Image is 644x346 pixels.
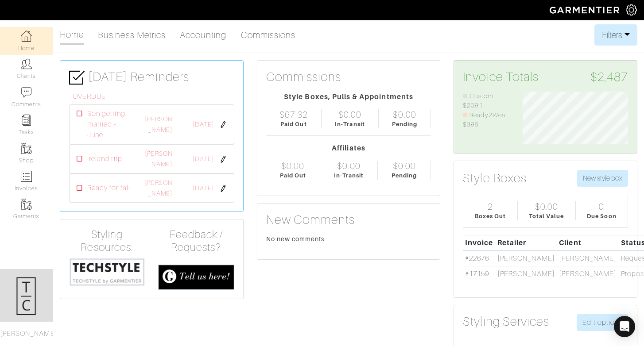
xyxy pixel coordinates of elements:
th: Client [557,235,619,250]
img: gear-icon-white-bd11855cb880d31180b6d7d6211b90ccbf57a29d726f0c71d8c61bd08dd39cc2.png [626,4,637,15]
img: reminder-icon-8004d30b9f0a5d33ae49ab947aed9ed385cf756f9e5892f1edd6e32f2345188e.png [21,115,32,126]
div: $0.00 [393,109,416,120]
div: $0.00 [281,161,304,171]
span: Ireland trip [87,154,122,164]
img: feedback_requests-3821251ac2bd56c73c230f3229a5b25d6eb027adea667894f41107c140538ee0.png [158,265,234,290]
div: 2 [488,201,493,212]
div: Pending [392,120,417,128]
div: In-Transit [334,171,364,180]
a: [PERSON_NAME] [145,115,172,133]
td: [PERSON_NAME] [557,250,619,266]
th: Retailer [495,235,557,250]
img: clients-icon-6bae9207a08558b7cb47a8932f037763ab4055f8c8b6bfacd5dc20c3e0201464.png [21,58,32,69]
div: No new comments [266,235,431,243]
img: pen-cf24a1663064a2ec1b9c1bd2387e9de7a2fa800b781884d57f21acf72779bad2.png [220,121,227,128]
a: Edit options [577,314,628,331]
img: garments-icon-b7da505a4dc4fd61783c78ac3ca0ef83fa9d6f193b1c9dc38574b1d14d53ca28.png [21,143,32,154]
a: #17159 [465,270,489,278]
span: [DATE] [193,184,214,193]
div: $67.32 [279,109,308,120]
button: Filters [594,24,637,46]
div: Paid Out [280,120,306,128]
div: Paid Out [280,171,306,180]
a: Home [60,26,84,45]
h3: Styling Services [463,314,549,329]
a: #22676 [465,254,489,262]
button: New style box [577,170,628,187]
th: Invoice [463,235,495,250]
li: Custom: $2091 [463,92,509,111]
a: [PERSON_NAME] [145,179,172,197]
img: techstyle-93310999766a10050dc78ceb7f971a75838126fd19372ce40ba20cdf6a89b94b.png [69,258,145,287]
img: garmentier-logo-header-white-b43fb05a5012e4ada735d5af1a66efaba907eab6374d6393d1fbf88cb4ef424d.png [545,2,626,18]
h3: Style Boxes [463,171,527,186]
a: Accounting [180,26,227,44]
a: Commissions [241,26,296,44]
a: [PERSON_NAME] [145,150,172,168]
div: Style Boxes, Pulls & Appointments [266,92,431,102]
img: pen-cf24a1663064a2ec1b9c1bd2387e9de7a2fa800b781884d57f21acf72779bad2.png [220,156,227,163]
div: $0.00 [338,109,361,120]
span: $2,487 [590,69,628,85]
div: $0.00 [535,201,558,212]
td: [PERSON_NAME] [495,266,557,281]
td: [PERSON_NAME] [495,250,557,266]
div: $0.00 [337,161,360,171]
div: Affiliates [266,143,431,154]
div: Pending [392,171,417,180]
h3: Commissions [266,69,341,85]
img: dashboard-icon-dbcd8f5a0b271acd01030246c82b418ddd0df26cd7fceb0bd07c9910d44c42f6.png [21,31,32,42]
h3: New Comments [266,212,431,227]
img: garments-icon-b7da505a4dc4fd61783c78ac3ca0ef83fa9d6f193b1c9dc38574b1d14d53ca28.png [21,199,32,210]
h3: [DATE] Reminders [69,69,234,85]
h4: Feedback / Requests? [158,228,234,254]
h4: Styling Resources: [69,228,145,254]
a: Business Metrics [98,26,166,44]
span: [DATE] [193,154,214,164]
li: Ready2Wear: $396 [463,111,509,130]
div: $0.00 [393,161,416,171]
td: [PERSON_NAME] [557,266,619,281]
div: In-Transit [335,120,365,128]
span: Ready for fall [87,183,130,193]
img: orders-icon-0abe47150d42831381b5fb84f609e132dff9fe21cb692f30cb5eec754e2cba89.png [21,171,32,182]
div: Open Intercom Messenger [614,316,635,337]
img: check-box-icon-36a4915ff3ba2bd8f6e4f29bc755bb66becd62c870f447fc0dd1365fcfddab58.png [69,70,85,85]
div: 0 [599,201,604,212]
div: Total Value [529,212,564,220]
img: pen-cf24a1663064a2ec1b9c1bd2387e9de7a2fa800b781884d57f21acf72779bad2.png [220,185,227,192]
div: Due Soon [587,212,616,220]
h3: Invoice Totals [463,69,628,85]
h6: OVERDUE [73,92,234,101]
div: Boxes Out [475,212,506,220]
span: [DATE] [193,120,214,130]
img: comment-icon-a0a6a9ef722e966f86d9cbdc48e553b5cf19dbc54f86b18d962a5391bc8f6eb6.png [21,87,32,98]
span: Son getting married - June [87,108,132,140]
